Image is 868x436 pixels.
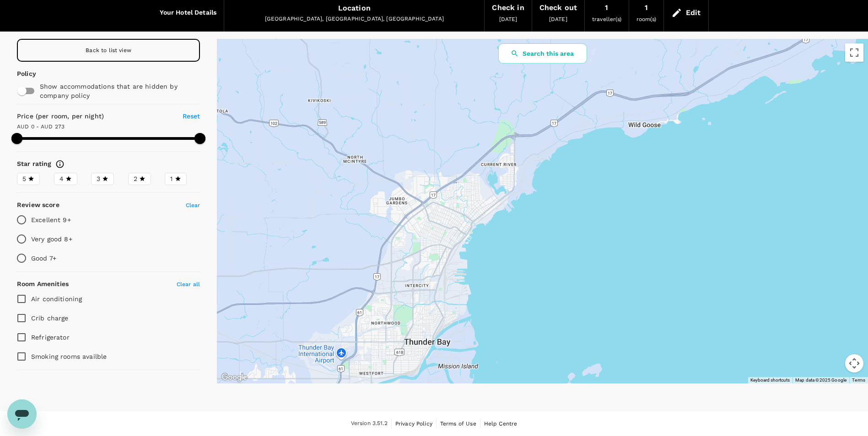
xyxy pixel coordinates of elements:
[186,202,200,208] span: Clear
[351,419,388,428] span: Version 3.51.2
[17,69,29,78] p: Policy
[97,174,100,184] span: 3
[549,16,567,22] span: [DATE]
[17,39,200,62] a: Back to list view
[686,6,701,19] div: Edit
[86,47,131,53] span: Back to list view
[440,420,476,427] span: Terms of Use
[134,174,137,184] span: 2
[750,377,790,383] button: Keyboard shortcuts
[499,16,518,22] span: [DATE]
[55,160,65,169] svg: Star ratings are awarded to properties to represent the quality of services, facilities, and amen...
[17,123,65,130] span: AUD 0 - AUD 273
[17,279,69,289] h6: Room Amenities
[17,112,154,122] h6: Price (per room, per night)
[492,1,524,14] div: Check in
[177,281,200,287] span: Clear all
[232,15,477,24] div: [GEOGRAPHIC_DATA], [GEOGRAPHIC_DATA], [GEOGRAPHIC_DATA]
[22,174,26,184] span: 5
[845,354,863,372] button: Map camera controls
[795,378,846,383] span: Map data ©2025 Google
[170,174,173,184] span: 1
[31,314,69,322] span: Crib charge
[183,112,200,120] span: Reset
[845,43,863,62] button: Toggle fullscreen view
[484,419,518,429] a: Help Centre
[636,16,656,22] span: room(s)
[395,419,432,429] a: Privacy Policy
[645,1,648,14] div: 1
[31,295,82,303] span: Air conditioning
[592,16,621,22] span: traveller(s)
[498,43,587,64] button: Search this area
[59,174,64,184] span: 4
[440,419,476,429] a: Terms of Use
[17,159,52,169] h6: Star rating
[160,8,217,18] h6: Your Hotel Details
[395,420,432,427] span: Privacy Policy
[40,82,185,100] p: Show accommodations that are hidden by company policy
[605,1,608,14] div: 1
[484,420,518,427] span: Help Centre
[219,372,249,383] a: Open this area in Google Maps (opens a new window)
[539,1,577,14] div: Check out
[31,234,72,244] p: Very good 8+
[7,399,37,429] iframe: Button to launch messaging window
[852,378,865,383] a: Terms (opens in new tab)
[338,2,371,15] div: Location
[17,200,59,210] h6: Review score
[219,372,249,383] img: Google
[31,334,70,341] span: Refrigerator
[31,353,107,360] span: Smoking rooms availble
[31,254,56,263] p: Good 7+
[31,215,71,224] p: Excellent 9+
